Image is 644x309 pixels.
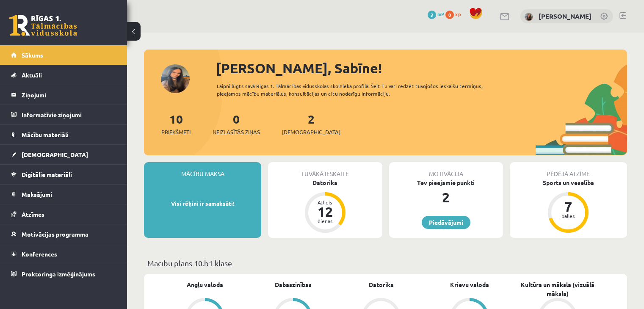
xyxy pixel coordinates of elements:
[187,280,223,289] a: Angļu valoda
[22,71,42,79] span: Aktuāli
[22,230,88,238] span: Motivācijas programma
[268,162,382,178] div: Tuvākā ieskaite
[389,178,503,187] div: Tev pieejamie punkti
[11,45,116,65] a: Sākums
[22,250,57,258] span: Konferences
[22,151,88,158] span: [DEMOGRAPHIC_DATA]
[282,111,340,136] a: 2[DEMOGRAPHIC_DATA]
[11,65,116,85] a: Aktuāli
[312,218,338,223] div: dienas
[450,280,489,289] a: Krievu valoda
[22,185,116,204] legend: Maksājumi
[22,105,116,124] legend: Informatīvie ziņojumi
[437,11,444,17] span: mP
[148,199,257,208] p: Visi rēķini ir samaksāti!
[11,244,116,264] a: Konferences
[312,200,338,205] div: Atlicis
[213,128,260,136] span: Neizlasītās ziņas
[445,11,454,19] span: 0
[22,85,116,105] legend: Ziņojumi
[510,178,627,187] div: Sports un veselība
[428,11,436,19] span: 2
[216,58,627,78] div: [PERSON_NAME], Sabīne!
[510,162,627,178] div: Pēdējā atzīme
[556,213,581,218] div: balles
[11,85,116,105] a: Ziņojumi
[161,111,191,136] a: 10Priekšmeti
[268,178,382,187] div: Datorika
[268,178,382,234] a: Datorika Atlicis 12 dienas
[428,11,444,17] a: 2 mP
[525,13,533,21] img: Sabīne Eiklone
[539,12,591,20] a: [PERSON_NAME]
[312,205,338,218] div: 12
[22,51,43,59] span: Sākums
[455,11,461,17] span: xp
[22,270,95,278] span: Proktoringa izmēģinājums
[213,111,260,136] a: 0Neizlasītās ziņas
[11,125,116,144] a: Mācību materiāli
[445,11,465,17] a: 0 xp
[217,82,507,97] div: Laipni lūgts savā Rīgas 1. Tālmācības vidusskolas skolnieka profilā. Šeit Tu vari redzēt tuvojošo...
[147,257,624,269] p: Mācību plāns 10.b1 klase
[11,105,116,124] a: Informatīvie ziņojumi
[275,280,312,289] a: Dabaszinības
[11,185,116,204] a: Maksājumi
[11,204,116,224] a: Atzīmes
[11,224,116,244] a: Motivācijas programma
[282,128,340,136] span: [DEMOGRAPHIC_DATA]
[144,162,261,178] div: Mācību maksa
[11,264,116,284] a: Proktoringa izmēģinājums
[556,200,581,213] div: 7
[514,280,602,298] a: Kultūra un māksla (vizuālā māksla)
[510,178,627,234] a: Sports un veselība 7 balles
[422,216,470,229] a: Piedāvājumi
[11,165,116,184] a: Digitālie materiāli
[161,128,191,136] span: Priekšmeti
[22,131,69,138] span: Mācību materiāli
[22,171,72,178] span: Digitālie materiāli
[369,280,394,289] a: Datorika
[22,210,44,218] span: Atzīmes
[389,187,503,207] div: 2
[389,162,503,178] div: Motivācija
[11,145,116,164] a: [DEMOGRAPHIC_DATA]
[9,15,77,36] a: Rīgas 1. Tālmācības vidusskola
